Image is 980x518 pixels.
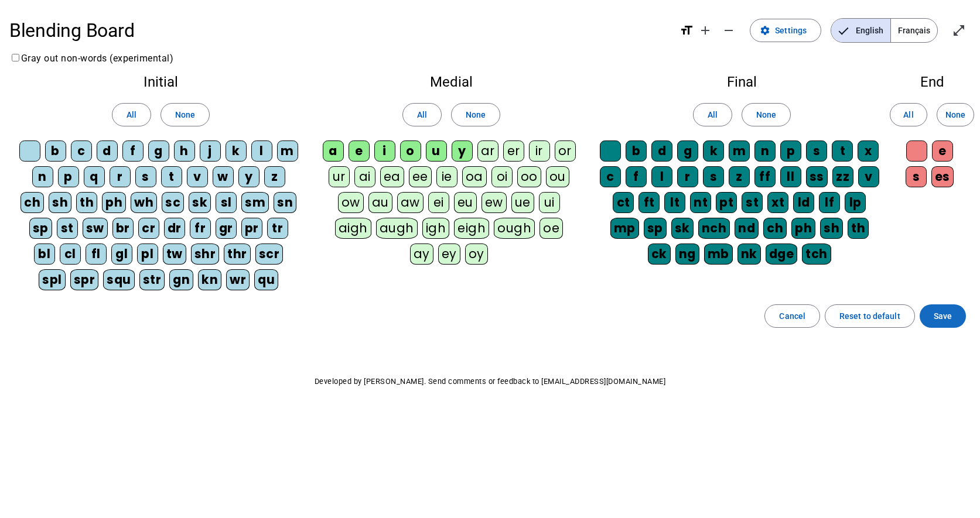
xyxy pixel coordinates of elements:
[482,192,507,213] div: ew
[729,166,750,187] div: z
[175,108,195,122] span: None
[529,140,550,162] div: ir
[729,140,750,162] div: m
[111,243,132,265] div: gl
[793,192,814,213] div: ld
[161,103,210,126] button: None
[436,166,457,187] div: ie
[767,192,788,213] div: xt
[323,140,344,162] div: a
[610,218,639,239] div: mp
[161,166,182,187] div: t
[780,140,801,162] div: p
[39,269,66,290] div: spl
[428,192,449,213] div: ei
[903,108,913,122] span: All
[57,218,78,239] div: st
[791,218,815,239] div: ph
[462,166,487,187] div: oa
[97,140,118,162] div: d
[409,166,432,187] div: ee
[648,243,671,265] div: ck
[102,192,126,213] div: ph
[274,192,296,213] div: sn
[238,166,259,187] div: y
[397,192,424,213] div: aw
[626,140,647,162] div: b
[60,243,81,265] div: cl
[255,243,284,265] div: scr
[410,243,433,265] div: ay
[267,218,288,239] div: tr
[226,269,250,290] div: wr
[241,218,262,239] div: pr
[690,192,711,213] div: nt
[322,75,581,89] h2: Medial
[819,192,840,213] div: lf
[148,140,169,162] div: g
[717,19,740,42] button: Decrease font size
[679,23,694,37] mat-icon: format_size
[76,192,97,213] div: th
[831,18,938,43] mat-button-toggle-group: Language selection
[21,192,44,213] div: ch
[454,192,477,213] div: eu
[112,218,134,239] div: br
[19,75,303,89] h2: Initial
[839,309,900,323] span: Reset to default
[937,103,974,126] button: None
[163,243,186,265] div: tw
[693,103,732,126] button: All
[137,243,158,265] div: pl
[335,218,371,239] div: aigh
[162,192,184,213] div: sc
[539,218,563,239] div: oe
[465,243,488,265] div: oy
[131,192,157,213] div: wh
[651,166,672,187] div: l
[600,166,621,187] div: c
[764,304,820,328] button: Cancel
[698,23,712,37] mat-icon: add
[338,192,364,213] div: ow
[555,140,576,162] div: or
[354,166,375,187] div: ai
[29,218,52,239] div: sp
[704,243,733,265] div: mb
[103,269,135,290] div: squ
[737,243,761,265] div: nk
[426,140,447,162] div: u
[756,108,776,122] span: None
[264,166,285,187] div: z
[600,75,884,89] h2: Final
[189,192,211,213] div: sk
[380,166,404,187] div: ea
[932,140,953,162] div: e
[213,166,234,187] div: w
[241,192,269,213] div: sm
[698,218,730,239] div: nch
[254,269,278,290] div: qu
[122,140,144,162] div: f
[34,243,55,265] div: bl
[216,192,237,213] div: sl
[780,166,801,187] div: ll
[750,19,821,42] button: Settings
[349,140,370,162] div: e
[931,166,954,187] div: es
[454,218,489,239] div: eigh
[703,166,724,187] div: s
[754,166,776,187] div: ff
[190,218,211,239] div: fr
[251,140,272,162] div: l
[716,192,737,213] div: pt
[71,140,92,162] div: c
[84,166,105,187] div: q
[224,243,251,265] div: thr
[200,140,221,162] div: j
[644,218,667,239] div: sp
[832,166,853,187] div: zz
[451,103,500,126] button: None
[766,243,798,265] div: dge
[110,166,131,187] div: r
